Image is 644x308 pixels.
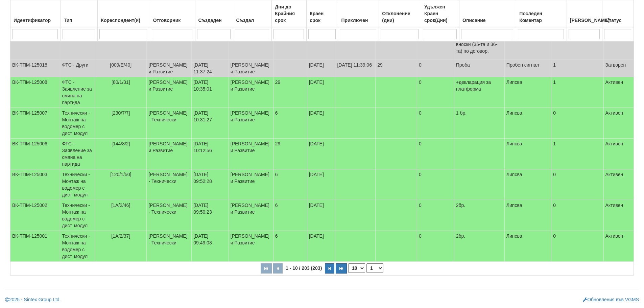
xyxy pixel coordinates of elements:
[417,200,454,231] td: 0
[417,231,454,262] td: 0
[10,169,60,200] td: ВК-ТПМ-125003
[506,233,522,239] span: Липсва
[307,77,335,108] td: [DATE]
[583,297,639,302] a: Обновления във VGMS
[192,231,229,262] td: [DATE] 09:49:08
[506,62,539,68] span: Пробен сигнал
[112,110,130,116] span: [230/7/7]
[461,16,514,25] div: Описание
[456,202,503,209] p: 2бр.
[10,77,60,108] td: ВК-ТПМ-125008
[459,0,516,27] th: Описание: No sort applied, activate to apply an ascending sort
[506,203,522,208] span: Липсва
[551,169,603,200] td: 0
[192,200,229,231] td: [DATE] 09:50:23
[284,265,324,271] span: 1 - 10 / 203 (203)
[192,169,229,200] td: [DATE] 09:52:28
[110,172,131,177] span: [120/1/50]
[506,110,522,116] span: Липсва
[192,108,229,139] td: [DATE] 10:31:27
[60,60,95,77] td: ФТС - Други
[551,200,603,231] td: 0
[456,79,503,92] p: +декларация за платформа
[229,200,273,231] td: [PERSON_NAME] и Развитие
[61,0,98,27] th: Тип: No sort applied, activate to apply an ascending sort
[456,62,503,68] p: Проба
[516,0,567,27] th: Последен Коментар: No sort applied, activate to apply an ascending sort
[307,200,335,231] td: [DATE]
[275,172,278,177] span: 6
[110,62,132,68] span: [009/Е/40]
[10,139,60,169] td: ВК-ТПМ-125006
[112,141,130,146] span: [144/8/2]
[603,200,634,231] td: Активен
[366,263,383,273] select: Страница номер
[99,16,148,25] div: Кореспондент(и)
[229,60,273,77] td: [PERSON_NAME] и Развитие
[551,60,603,77] td: 1
[506,141,522,146] span: Липсва
[10,108,60,139] td: ВК-ТПМ-125007
[10,0,61,27] th: Идентификатор: No sort applied, activate to apply an ascending sort
[150,0,195,27] th: Отговорник: No sort applied, activate to apply an ascending sort
[338,0,379,27] th: Приключен: No sort applied, activate to apply an ascending sort
[272,0,307,27] th: Дни до Крайния срок: No sort applied, activate to apply an ascending sort
[603,108,634,139] td: Активен
[233,0,272,27] th: Създал: No sort applied, activate to apply an ascending sort
[195,0,233,27] th: Създаден: No sort applied, activate to apply an ascending sort
[421,0,459,27] th: Удължен Краен срок(Дни): No sort applied, activate to apply an ascending sort
[307,108,335,139] td: [DATE]
[261,263,272,274] button: Първа страница
[192,139,229,169] td: [DATE] 10:12:56
[5,297,61,302] a: 2025 - Sintex Group Ltd.
[518,9,565,25] div: Последен Коментар
[275,141,281,146] span: 29
[417,108,454,139] td: 0
[60,200,95,231] td: Технически - Монтаж на водомер с дист. модул
[456,110,503,116] p: 1 бр.
[12,16,59,25] div: Идентификатор
[229,108,273,139] td: [PERSON_NAME] и Развитие
[603,60,634,77] td: Затворен
[275,203,278,208] span: 6
[273,263,283,274] button: Предишна страница
[567,0,602,27] th: Брой Файлове: No sort applied, activate to apply an ascending sort
[376,60,417,77] td: 29
[147,77,192,108] td: [PERSON_NAME] и Развитие
[604,16,632,25] div: Статус
[98,0,150,27] th: Кореспондент(и): No sort applied, activate to apply an ascending sort
[307,231,335,262] td: [DATE]
[192,60,229,77] td: [DATE] 11:37:24
[60,77,95,108] td: ФТС - Заявление за смяна на партида
[456,233,503,239] p: 2бр.
[275,110,278,116] span: 6
[603,77,634,108] td: Активен
[147,169,192,200] td: [PERSON_NAME] - Технически
[569,16,601,25] div: [PERSON_NAME]
[551,77,603,108] td: 1
[275,233,278,239] span: 6
[273,2,305,25] div: Дни до Крайния срок
[551,231,603,262] td: 0
[60,169,95,200] td: Технически - Монтаж на водомер с дист. модул
[60,139,95,169] td: ФТС - Заявление за смяна на партида
[602,0,634,27] th: Статус: No sort applied, activate to apply an ascending sort
[112,79,130,85] span: [80/1/31]
[192,77,229,108] td: [DATE] 10:35:01
[348,263,365,273] select: Брой редове на страница
[152,16,193,25] div: Отговорник
[603,169,634,200] td: Активен
[10,60,60,77] td: ВК-ТПМ-125018
[506,172,522,177] span: Липсва
[307,0,338,27] th: Краен срок: No sort applied, activate to apply an ascending sort
[60,231,95,262] td: Технически - Монтаж на водомер с дист. модул
[10,231,60,262] td: ВК-ТПМ-125001
[147,60,192,77] td: [PERSON_NAME] и Развитие
[551,108,603,139] td: 0
[379,0,421,27] th: Отклонение (дни): No sort applied, activate to apply an ascending sort
[308,9,336,25] div: Краен срок
[147,231,192,262] td: [PERSON_NAME] - Технически
[506,79,522,85] span: Липсва
[229,231,273,262] td: [PERSON_NAME] и Развитие
[63,16,96,25] div: Тип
